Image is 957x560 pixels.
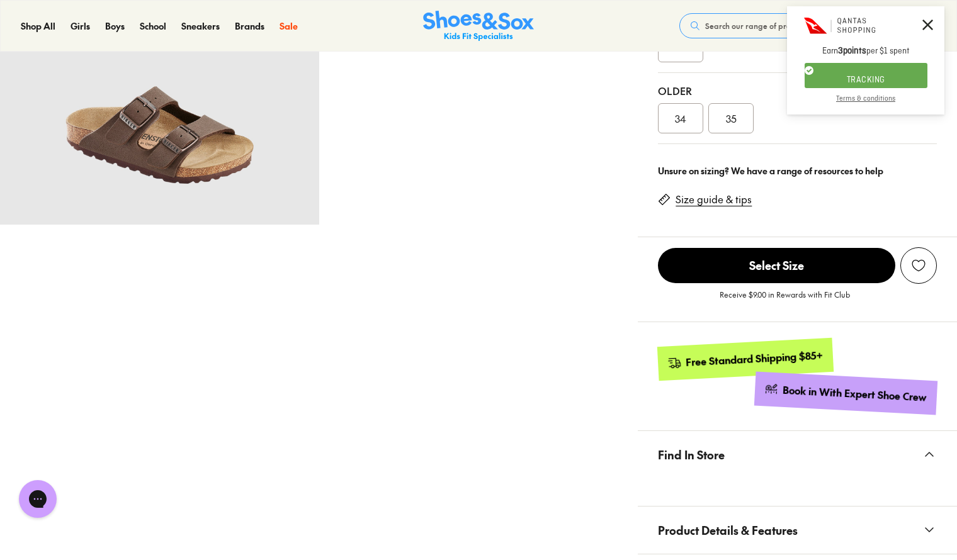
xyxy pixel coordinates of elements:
[140,20,166,32] span: School
[423,11,534,42] img: SNS_Logo_Responsive.svg
[638,431,957,478] button: Find In Store
[720,289,850,311] p: Receive $9.00 in Rewards with Fit Club
[686,348,824,369] div: Free Standard Shipping $85+
[21,20,55,33] a: Shop All
[658,512,798,549] span: Product Details & Features
[787,94,944,115] a: Terms & conditions
[805,63,927,88] button: TRACKING
[705,20,809,31] span: Search our range of products
[679,13,861,38] button: Search our range of products
[658,248,895,283] span: Select Size
[900,247,937,284] button: Add to Wishlist
[280,20,298,32] span: Sale
[105,20,125,32] span: Boys
[21,20,55,32] span: Shop All
[13,476,63,522] iframe: Gorgias live chat messenger
[726,111,737,126] span: 35
[638,507,957,554] button: Product Details & Features
[783,383,927,405] div: Book in With Expert Shoe Crew
[658,247,895,284] button: Select Size
[235,20,264,33] a: Brands
[657,338,834,381] a: Free Standard Shipping $85+
[658,478,937,491] iframe: Find in Store
[754,371,937,415] a: Book in With Expert Shoe Crew
[105,20,125,33] a: Boys
[658,436,725,473] span: Find In Store
[838,45,866,57] strong: 3 points
[71,20,90,33] a: Girls
[235,20,264,32] span: Brands
[280,20,298,33] a: Sale
[658,83,937,98] div: Older
[181,20,220,32] span: Sneakers
[787,45,944,63] p: Earn per $1 spent
[71,20,90,32] span: Girls
[423,11,534,42] a: Shoes & Sox
[675,111,686,126] span: 34
[676,193,752,206] a: Size guide & tips
[181,20,220,33] a: Sneakers
[658,164,937,177] div: Unsure on sizing? We have a range of resources to help
[140,20,166,33] a: School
